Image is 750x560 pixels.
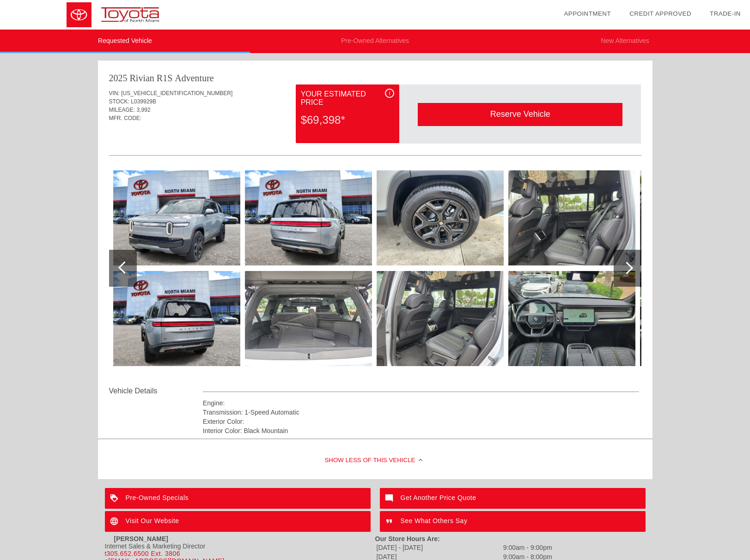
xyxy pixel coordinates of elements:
img: f15d6c4f1d503bcb649eb8e5e5ce3414x.jpg [377,271,504,366]
a: Pre-Owned Specials [105,488,371,509]
a: 305.652.6500 Ext. 3806 [106,550,180,557]
img: 6e5142d430f7bb0e42c97087fc2755dbx.jpg [508,271,635,366]
span: [US_VEHICLE_IDENTIFICATION_NUMBER] [121,90,232,96]
a: Credit Approved [629,10,691,17]
li: New Alternatives [500,30,750,53]
div: Show Less of this Vehicle [98,442,652,479]
span: VIN: [109,90,120,96]
div: Exterior Color: [203,417,640,426]
div: Reserve Vehicle [418,103,622,126]
span: MILEAGE: [109,107,135,113]
span: i [389,90,390,96]
li: Pre-Owned Alternatives [250,30,500,53]
img: ic_format_quote_white_24dp_2x.png [380,511,401,532]
div: Your Estimated Price [301,89,394,108]
div: Adventure [175,72,213,84]
img: ic_language_white_24dp_2x.png [105,511,126,532]
td: 9:00am - 9:00pm [459,543,552,552]
a: See What Others Say [380,511,646,532]
div: $69,398* [301,108,394,132]
img: a4346be4b715adae56645c67943f6adex.jpg [113,271,240,366]
a: Appointment [564,10,611,17]
img: 387de800a99aaff1b59d7a6f8955cc32x.jpg [245,170,372,265]
span: MFR. CODE: [109,115,142,121]
img: 5e280584ab35e7bbbcb65632240a26b1x.jpg [245,271,372,366]
div: Vehicle Details [109,385,203,397]
div: 2025 Rivian R1S [109,72,173,84]
div: Transmission: 1-Speed Automatic [203,408,640,417]
div: Interior Color: Black Mountain [203,426,640,435]
td: [DATE] - [DATE] [376,543,459,552]
img: 5bb5321fb4ded07c2fab16e7191d5696x.jpg [508,170,635,265]
a: Get Another Price Quote [380,488,646,509]
img: ic_loyalty_white_24dp_2x.png [105,488,126,509]
span: L039929B [131,98,156,105]
a: Visit Our Website [105,511,371,532]
strong: [PERSON_NAME] [114,535,168,542]
img: 8d23186f10fed6d7c98b2a13216b35e1x.jpg [113,170,240,265]
div: Engine: [203,398,640,408]
span: STOCK: [109,98,129,105]
strong: Our Store Hours Are: [375,535,440,542]
span: 3,992 [137,107,151,113]
a: Trade-In [710,10,741,17]
img: ic_mode_comment_white_24dp_2x.png [380,488,401,509]
img: 98e18b79fdcf3e35589307930cfe4626x.jpg [377,170,504,265]
div: Quoted on [DATE] 5:07:38 PM [109,128,641,143]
